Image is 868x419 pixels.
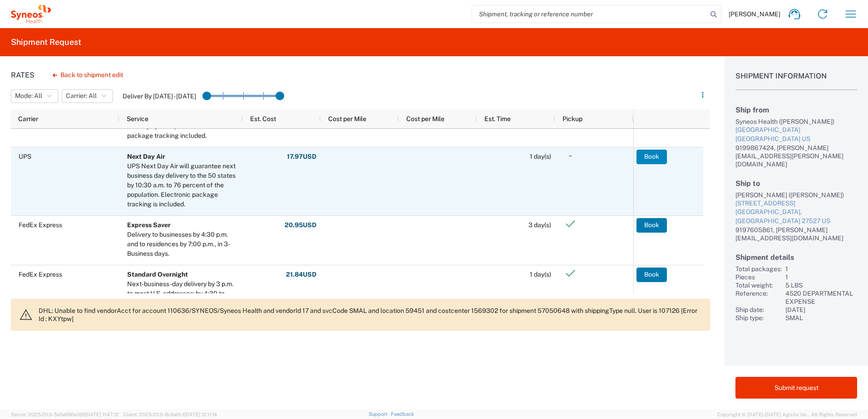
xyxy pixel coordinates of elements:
[785,273,857,281] div: 1
[15,92,42,100] span: Mode: All
[19,221,62,229] span: FedEx Express
[127,221,171,229] b: Express Saver
[11,71,35,79] h1: Rates
[369,411,391,417] a: Support
[735,199,857,208] div: [STREET_ADDRESS]
[11,37,81,48] h2: Shipment Request
[284,218,317,233] button: 20.95USD
[19,271,62,278] span: FedEx Express
[123,412,217,417] span: Client: 2025.20.0-8c6e0cf
[735,253,857,262] h2: Shipment details
[528,221,551,229] span: 3 day(s)
[85,412,119,417] span: [DATE] 11:47:12
[285,221,316,229] strong: 20.95 USD
[127,153,165,160] b: Next Day Air
[127,230,239,258] div: Delivery to businesses by 4:30 p.m. and to residences by 7:00 p.m., in 3-Business days.
[636,150,667,164] button: Book
[785,314,857,322] div: SMAL
[735,273,782,281] div: Pieces
[735,126,857,143] a: [GEOGRAPHIC_DATA][GEOGRAPHIC_DATA] US
[785,306,857,314] div: [DATE]
[729,10,780,18] span: [PERSON_NAME]
[66,92,97,100] span: Carrier: All
[328,115,366,122] span: Cost per Mile
[735,281,782,289] div: Total weight:
[735,306,782,314] div: Ship date:
[785,281,857,289] div: 5 LBS
[735,377,857,399] button: Submit request
[11,89,59,103] button: Mode: All
[735,191,857,199] div: [PERSON_NAME] ([PERSON_NAME])
[127,161,239,209] div: UPS Next Day Air will guarantee next business day delivery to the 50 states by 10:30 a.m. to 76 p...
[127,271,188,278] b: Standard Overnight
[735,135,857,144] div: [GEOGRAPHIC_DATA] US
[636,268,667,282] button: Book
[735,117,857,126] div: Syneos Health ([PERSON_NAME])
[250,115,276,122] span: Est. Cost
[717,410,857,419] span: Copyright © [DATE]-[DATE] Agistix Inc., All Rights Reserved
[735,126,857,135] div: [GEOGRAPHIC_DATA]
[785,265,857,273] div: 1
[735,106,857,114] h2: Ship from
[11,412,119,417] span: Server: 2025.20.0-5efa686e39f
[18,115,38,122] span: Carrier
[785,289,857,306] div: 4520 DEPARTMENTAL EXPENSE
[127,279,239,308] div: Next-business-day delivery by 3 p.m. to most U.S. addresses; by 4:30 to rural areas.
[286,270,316,279] strong: 21.84 USD
[530,153,551,160] span: 1 day(s)
[406,115,444,122] span: Cost per Mile
[735,199,857,226] a: [STREET_ADDRESS][GEOGRAPHIC_DATA], [GEOGRAPHIC_DATA] 27527 US
[472,5,707,23] input: Shipment, tracking or reference number
[735,179,857,188] h2: Ship to
[287,152,316,161] strong: 17.97 USD
[735,226,857,242] div: 9197605861, [PERSON_NAME][EMAIL_ADDRESS][DOMAIN_NAME]
[127,115,148,122] span: Service
[530,271,551,278] span: 1 day(s)
[735,265,782,273] div: Total packages:
[735,208,857,225] div: [GEOGRAPHIC_DATA], [GEOGRAPHIC_DATA] 27527 US
[19,153,31,160] span: UPS
[39,307,702,323] p: DHL: Unable to find vendorAcct for account 110636/SYNEOS/Syneos Health and vendorId 17 and svcCod...
[636,218,667,233] button: Book
[484,115,511,122] span: Est. Time
[391,411,414,417] a: Feedback
[286,268,317,282] button: 21.84USD
[735,289,782,306] div: Reference:
[123,92,196,100] label: Deliver By [DATE] - [DATE]
[62,89,113,103] button: Carrier: All
[735,314,782,322] div: Ship type:
[184,412,217,417] span: [DATE] 12:11:14
[735,144,857,168] div: 9199867424, [PERSON_NAME][EMAIL_ADDRESS][PERSON_NAME][DOMAIN_NAME]
[286,150,317,164] button: 17.97USD
[45,67,130,83] button: Back to shipment edit
[735,72,857,90] h1: Shipment Information
[562,115,582,122] span: Pickup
